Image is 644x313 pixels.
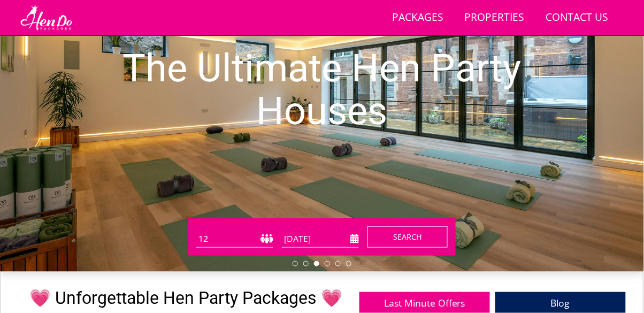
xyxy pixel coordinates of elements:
a: Contact Us [542,6,613,30]
h1: The Ultimate Hen Party Houses [97,26,548,154]
a: Blog [495,292,626,313]
a: Properties [461,6,529,30]
span: Search [393,232,422,242]
a: Last Minute Offers [359,292,490,313]
h1: 💗 Unforgettable Hen Party Packages 💗 [30,289,343,308]
img: Hen Do Packages [18,4,74,31]
button: Search [367,226,448,248]
a: Packages [388,6,448,30]
input: Arrival Date [282,230,359,248]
